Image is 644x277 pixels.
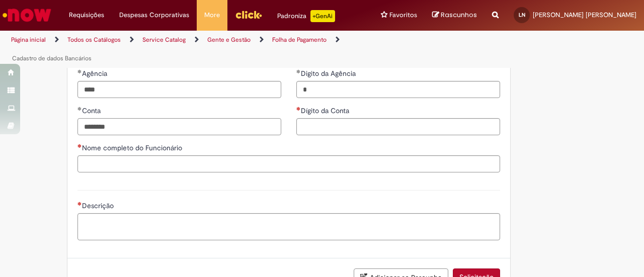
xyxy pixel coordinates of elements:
span: Obrigatório Preenchido [77,107,82,111]
div: Padroniza [277,10,335,22]
input: Agência [77,81,281,98]
span: LN [519,12,525,18]
a: Rascunhos [432,11,477,20]
img: click_logo_yellow_360x200.png [235,7,262,22]
span: Favoritos [389,10,417,20]
span: Despesas Corporativas [119,10,189,20]
input: Digito da Agência [296,81,500,98]
a: Folha de Pagamento [272,36,327,44]
span: More [204,10,220,20]
a: Cadastro de dados Bancários [12,54,92,62]
a: Gente e Gestão [207,36,251,44]
ul: Trilhas de página [8,31,422,68]
textarea: Descrição [77,213,500,240]
a: Página inicial [11,36,46,44]
img: ServiceNow [1,5,53,25]
input: Conta [77,118,281,135]
span: Digito da Agência [301,69,358,78]
span: Requisições [69,10,104,20]
span: Rascunhos [441,10,477,20]
span: Dígito da Conta [301,106,351,115]
span: Descrição [82,201,116,210]
span: Necessários [296,107,301,111]
input: Nome completo do Funcionário [77,155,500,172]
a: Service Catalog [142,36,186,44]
input: Dígito da Conta [296,118,500,135]
a: Todos os Catálogos [67,36,121,44]
span: Conta [82,106,103,115]
span: Agência [82,69,109,78]
p: +GenAi [310,10,335,22]
span: Nome completo do Funcionário [82,143,184,152]
span: Necessários [77,202,82,206]
span: Obrigatório Preenchido [77,69,82,73]
span: [PERSON_NAME] [PERSON_NAME] [533,11,636,19]
span: Obrigatório Preenchido [296,69,301,73]
span: Necessários [77,144,82,148]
